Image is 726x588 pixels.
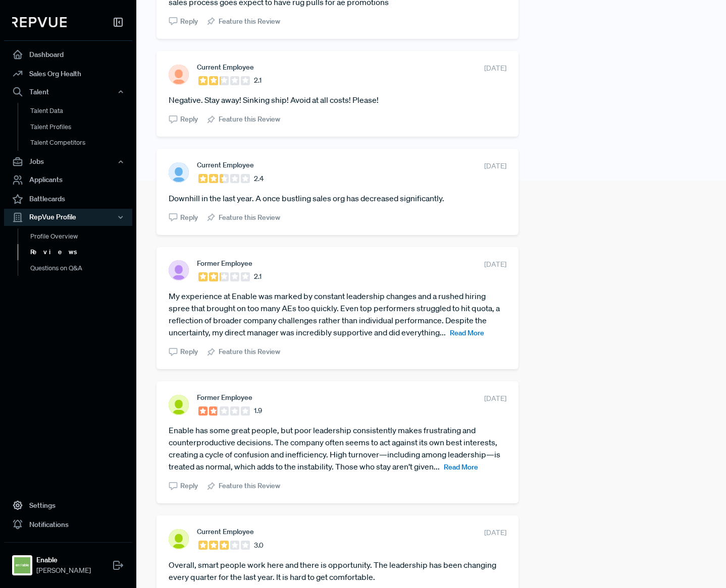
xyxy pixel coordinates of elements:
[18,244,146,260] a: Reviews
[219,212,280,223] span: Feature this Review
[484,393,506,404] span: [DATE]
[254,173,264,184] span: 2.4
[180,481,198,491] span: Reply
[180,212,198,223] span: Reply
[14,557,30,573] img: Enable
[484,161,506,171] span: [DATE]
[484,259,506,270] span: [DATE]
[18,119,146,135] a: Talent Profiles
[169,290,506,338] article: My experience at Enable was marked by constant leadership changes and a rushed hiring spree that ...
[254,540,264,551] span: 3.0
[4,190,132,209] a: Battlecards
[219,346,280,357] span: Feature this Review
[219,16,280,27] span: Feature this Review
[254,75,262,86] span: 2.1
[18,135,146,151] a: Talent Competitors
[180,346,198,357] span: Reply
[4,64,132,83] a: Sales Org Health
[4,496,132,515] a: Settings
[4,515,132,534] a: Notifications
[180,114,198,125] span: Reply
[219,481,280,491] span: Feature this Review
[254,405,262,416] span: 1.9
[254,271,262,282] span: 2.1
[169,94,506,106] article: Negative. Stay away! Sinking ship! Avoid at all costs! Please!
[36,565,91,576] span: [PERSON_NAME]
[18,228,146,245] a: Profile Overview
[4,542,132,580] a: EnableEnable[PERSON_NAME]
[12,17,67,27] img: RepVue
[4,153,132,170] button: Jobs
[197,393,252,401] span: Former Employee
[450,328,484,337] span: Read More
[197,259,252,267] span: Former Employee
[4,170,132,190] a: Applicants
[484,527,506,538] span: [DATE]
[18,260,146,276] a: Questions on Q&A
[169,192,506,204] article: Downhill in the last year. A once bustling sales org has decreased significantly.
[4,45,132,64] a: Dashboard
[197,527,254,536] span: Current Employee
[444,462,478,472] span: Read More
[36,555,91,565] strong: Enable
[18,103,146,119] a: Talent Data
[219,114,280,125] span: Feature this Review
[4,209,132,226] button: RepVue Profile
[484,63,506,74] span: [DATE]
[180,16,198,27] span: Reply
[169,559,506,583] article: Overall, smart people work here and there is opportunity. The leadership has been changing every ...
[197,161,254,169] span: Current Employee
[169,424,506,473] article: Enable has some great people, but poor leadership consistently makes frustrating and counterprodu...
[197,63,254,71] span: Current Employee
[4,83,132,100] button: Talent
